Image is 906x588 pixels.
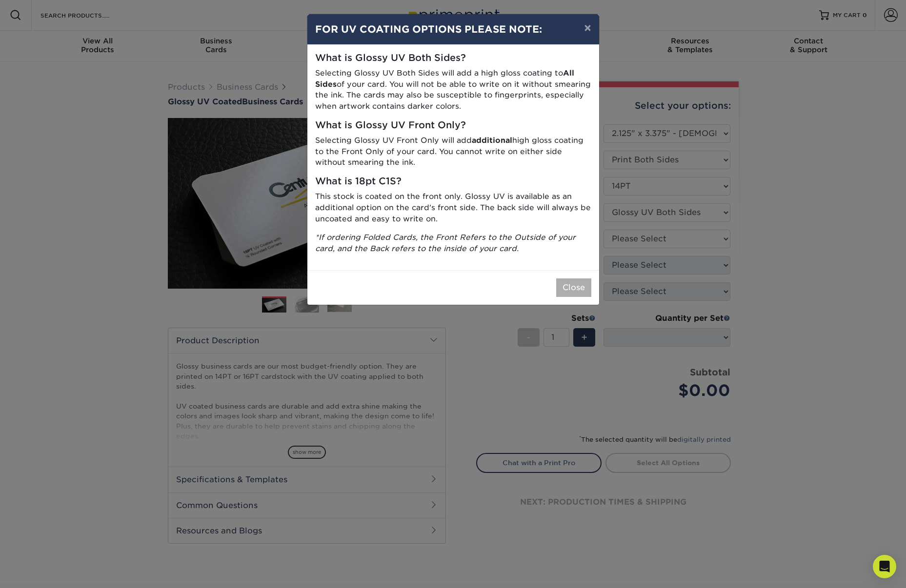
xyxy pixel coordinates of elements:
[315,176,591,187] h5: What is 18pt C1S?
[315,53,591,64] h5: What is Glossy UV Both Sides?
[315,135,591,168] p: Selecting Glossy UV Front Only will add high gloss coating to the Front Only of your card. You ca...
[315,68,591,112] p: Selecting Glossy UV Both Sides will add a high gloss coating to of your card. You will not be abl...
[315,68,574,89] strong: All Sides
[873,555,896,578] div: Open Intercom Messenger
[315,191,591,224] p: This stock is coated on the front only. Glossy UV is available as an additional option on the car...
[472,136,512,145] strong: additional
[315,233,576,253] i: *If ordering Folded Cards, the Front Refers to the Outside of your card, and the Back refers to t...
[556,278,591,297] button: Close
[576,14,599,41] button: ×
[315,120,591,131] h5: What is Glossy UV Front Only?
[315,22,591,37] h4: FOR UV COATING OPTIONS PLEASE NOTE:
